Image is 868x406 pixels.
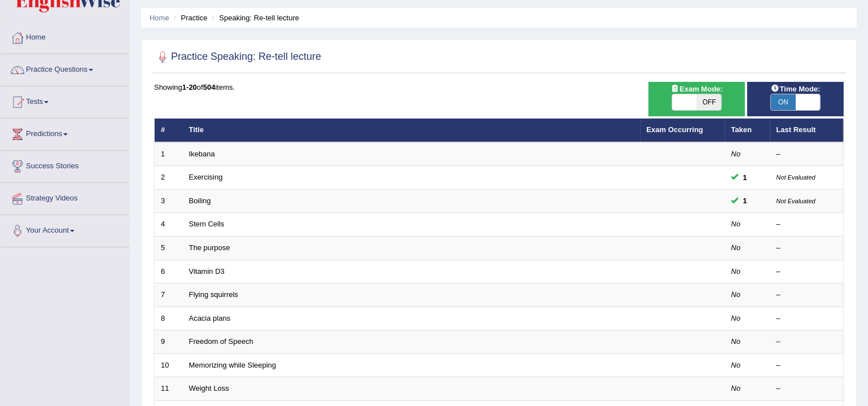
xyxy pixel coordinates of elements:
[777,383,838,394] div: –
[154,49,321,66] h2: Practice Speaking: Re-tell lecture
[731,384,741,392] em: No
[777,198,816,204] small: Not Evaluated
[154,82,844,93] div: Showing of items.
[183,119,641,142] th: Title
[155,189,183,213] td: 3
[155,213,183,237] td: 4
[731,361,741,369] em: No
[189,197,211,205] a: Boiling
[1,22,129,50] a: Home
[155,166,183,190] td: 2
[777,313,838,324] div: –
[1,151,129,179] a: Success Stories
[1,183,129,211] a: Strategy Videos
[171,12,207,23] li: Practice
[648,82,745,116] div: Show exams occurring in exams
[771,94,796,110] span: ON
[777,174,816,181] small: Not Evaluated
[189,243,230,252] a: The purpose
[766,83,825,95] span: Time Mode:
[155,377,183,401] td: 11
[731,150,741,158] em: No
[155,237,183,260] td: 5
[209,12,299,23] li: Speaking: Re-tell lecture
[189,337,253,346] a: Freedom of Speech
[647,125,703,134] a: Exam Occurring
[725,119,770,142] th: Taken
[150,14,169,22] a: Home
[155,330,183,354] td: 9
[189,267,225,276] a: Vitamin D3
[777,360,838,371] div: –
[155,283,183,307] td: 7
[1,119,129,147] a: Predictions
[777,219,838,230] div: –
[697,94,722,110] span: OFF
[189,314,231,322] a: Acacia plans
[777,267,838,277] div: –
[731,243,741,252] em: No
[155,307,183,330] td: 8
[182,83,197,91] b: 1-20
[731,290,741,299] em: No
[155,119,183,142] th: #
[731,267,741,276] em: No
[666,83,727,95] span: Exam Mode:
[739,195,752,207] span: You can still take this question
[189,220,225,228] a: Stem Cells
[770,119,844,142] th: Last Result
[189,150,215,158] a: Ikebana
[155,142,183,166] td: 1
[1,86,129,115] a: Tests
[731,220,741,228] em: No
[203,83,216,91] b: 504
[155,353,183,377] td: 10
[777,243,838,254] div: –
[189,290,238,299] a: Flying squirrels
[777,149,838,160] div: –
[189,384,229,392] a: Weight Loss
[1,215,129,243] a: Your Account
[777,337,838,347] div: –
[777,290,838,300] div: –
[189,361,277,369] a: Memorizing while Sleeping
[1,54,129,82] a: Practice Questions
[189,173,223,181] a: Exercising
[739,172,752,184] span: You can still take this question
[731,314,741,322] em: No
[731,337,741,346] em: No
[155,260,183,283] td: 6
